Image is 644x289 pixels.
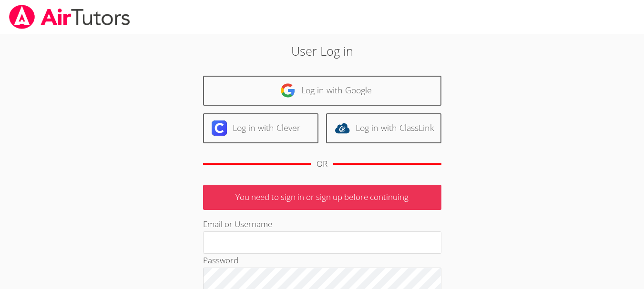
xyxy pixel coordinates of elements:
a: Log in with Clever [203,113,318,143]
img: classlink-logo-d6bb404cc1216ec64c9a2012d9dc4662098be43eaf13dc465df04b49fa7ab582.svg [335,120,350,136]
img: clever-logo-6eab21bc6e7a338710f1a6ff85c0baf02591cd810cc4098c63d3a4b26e2feb20.svg [212,120,227,136]
a: Log in with ClassLink [326,113,441,143]
label: Password [203,255,238,266]
div: OR [317,157,327,171]
p: You need to sign in or sign up before continuing [203,185,441,210]
a: Log in with Google [203,76,441,106]
img: google-logo-50288ca7cdecda66e5e0955fdab243c47b7ad437acaf1139b6f446037453330a.svg [280,83,296,98]
label: Email or Username [203,219,272,229]
img: airtutors_banner-c4298cdbf04f3fff15de1276eac7730deb9818008684d7c2e4769d2f7ddbe033.png [8,5,131,29]
h2: User Log in [148,42,496,60]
